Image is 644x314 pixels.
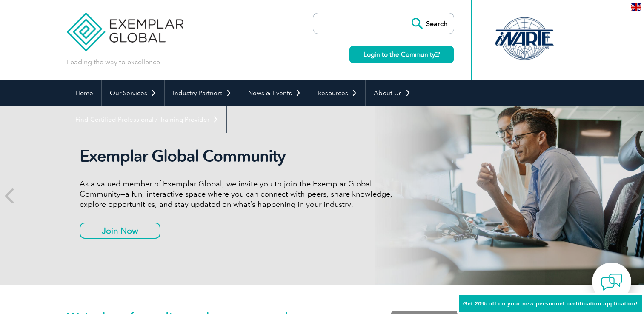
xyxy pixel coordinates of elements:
[631,3,641,11] img: en
[601,271,622,293] img: contact-chat.png
[309,80,365,106] a: Resources
[165,80,240,106] a: Industry Partners
[349,46,454,63] a: Login to the Community
[67,106,226,133] a: Find Certified Professional / Training Provider
[463,300,638,307] span: Get 20% off on your new personnel certification application!
[67,80,101,106] a: Home
[240,80,309,106] a: News & Events
[80,223,160,239] a: Join Now
[407,13,454,34] input: Search
[435,52,440,57] img: open_square.png
[366,80,419,106] a: About Us
[102,80,164,106] a: Our Services
[80,179,399,209] p: As a valued member of Exemplar Global, we invite you to join the Exemplar Global Community—a fun,...
[67,57,160,67] p: Leading the way to excellence
[80,146,399,166] h2: Exemplar Global Community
